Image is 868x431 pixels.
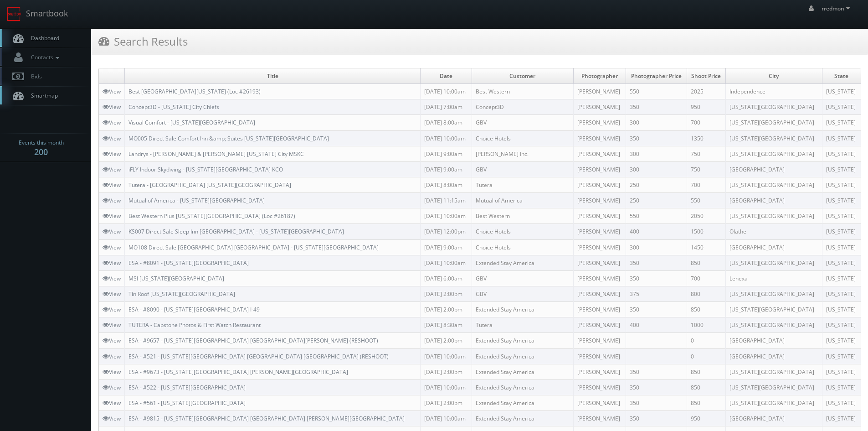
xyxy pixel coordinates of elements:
[573,302,626,317] td: [PERSON_NAME]
[626,130,687,146] td: 350
[626,317,687,333] td: 400
[822,130,861,146] td: [US_STATE]
[687,270,725,286] td: 700
[687,177,725,192] td: 700
[626,224,687,239] td: 400
[573,255,626,270] td: [PERSON_NAME]
[726,411,822,426] td: [GEOGRAPHIC_DATA]
[626,84,687,99] td: 550
[421,193,472,208] td: [DATE] 11:15am
[421,411,472,426] td: [DATE] 10:00am
[726,208,822,224] td: [US_STATE][GEOGRAPHIC_DATA]
[573,68,626,84] td: Photographer
[726,348,822,364] td: [GEOGRAPHIC_DATA]
[726,302,822,317] td: [US_STATE][GEOGRAPHIC_DATA]
[421,161,472,177] td: [DATE] 9:00am
[822,224,861,239] td: [US_STATE]
[472,348,573,364] td: Extended Stay America
[421,255,472,270] td: [DATE] 10:00am
[421,286,472,301] td: [DATE] 2:00pm
[687,379,725,395] td: 850
[822,317,861,333] td: [US_STATE]
[472,364,573,379] td: Extended Stay America
[822,68,861,84] td: State
[472,411,573,426] td: Extended Stay America
[726,161,822,177] td: [GEOGRAPHIC_DATA]
[103,259,121,267] a: View
[125,68,421,84] td: Title
[128,166,283,173] a: iFLY Indoor Skydiving - [US_STATE][GEOGRAPHIC_DATA] KCO
[26,34,59,42] span: Dashboard
[472,379,573,395] td: Extended Stay America
[128,368,348,376] a: ESA - #9673 - [US_STATE][GEOGRAPHIC_DATA] [PERSON_NAME][GEOGRAPHIC_DATA]
[822,5,853,12] span: rredmon
[128,103,219,111] a: Concept3D - [US_STATE] City Chiefs
[472,161,573,177] td: GBV
[626,411,687,426] td: 350
[573,286,626,301] td: [PERSON_NAME]
[98,33,188,49] h3: Search Results
[103,119,121,126] a: View
[573,239,626,255] td: [PERSON_NAME]
[472,115,573,130] td: GBV
[472,302,573,317] td: Extended Stay America
[472,333,573,348] td: Extended Stay America
[103,353,121,360] a: View
[421,270,472,286] td: [DATE] 6:00am
[822,161,861,177] td: [US_STATE]
[128,306,260,313] a: ESA - #8090 - [US_STATE][GEOGRAPHIC_DATA] I-49
[687,224,725,239] td: 1500
[19,138,64,147] span: Events this month
[472,68,573,84] td: Customer
[726,177,822,192] td: [US_STATE][GEOGRAPHIC_DATA]
[128,290,235,298] a: Tin Roof [US_STATE][GEOGRAPHIC_DATA]
[128,119,255,126] a: Visual Comfort - [US_STATE][GEOGRAPHIC_DATA]
[128,275,224,282] a: MSI [US_STATE][GEOGRAPHIC_DATA]
[573,379,626,395] td: [PERSON_NAME]
[421,395,472,410] td: [DATE] 2:00pm
[626,286,687,301] td: 375
[421,130,472,146] td: [DATE] 10:00am
[626,395,687,410] td: 350
[472,286,573,301] td: GBV
[128,212,295,220] a: Best Western Plus [US_STATE][GEOGRAPHIC_DATA] (Loc #26187)
[687,99,725,115] td: 950
[103,321,121,329] a: View
[421,224,472,239] td: [DATE] 12:00pm
[573,208,626,224] td: [PERSON_NAME]
[687,239,725,255] td: 1450
[472,193,573,208] td: Mutual of America
[26,53,62,61] span: Contacts
[573,130,626,146] td: [PERSON_NAME]
[573,84,626,99] td: [PERSON_NAME]
[822,177,861,192] td: [US_STATE]
[128,181,291,189] a: Tutera - [GEOGRAPHIC_DATA] [US_STATE][GEOGRAPHIC_DATA]
[726,68,822,84] td: City
[421,333,472,348] td: [DATE] 2:00pm
[626,379,687,395] td: 350
[421,239,472,255] td: [DATE] 9:00am
[687,411,725,426] td: 950
[726,270,822,286] td: Lenexa
[822,270,861,286] td: [US_STATE]
[128,88,261,95] a: Best [GEOGRAPHIC_DATA][US_STATE] (Loc #26193)
[128,415,405,422] a: ESA - #9815 - [US_STATE][GEOGRAPHIC_DATA] [GEOGRAPHIC_DATA] [PERSON_NAME][GEOGRAPHIC_DATA]
[822,364,861,379] td: [US_STATE]
[103,103,121,111] a: View
[726,224,822,239] td: Olathe
[421,146,472,161] td: [DATE] 9:00am
[726,255,822,270] td: [US_STATE][GEOGRAPHIC_DATA]
[822,379,861,395] td: [US_STATE]
[103,135,121,142] a: View
[103,228,121,235] a: View
[128,135,329,142] a: MO005 Direct Sale Comfort Inn &amp; Suites [US_STATE][GEOGRAPHIC_DATA]
[687,208,725,224] td: 2050
[626,146,687,161] td: 300
[626,115,687,130] td: 300
[421,348,472,364] td: [DATE] 10:00am
[472,255,573,270] td: Extended Stay America
[103,368,121,376] a: View
[573,161,626,177] td: [PERSON_NAME]
[472,395,573,410] td: Extended Stay America
[128,337,378,344] a: ESA - #9657 - [US_STATE][GEOGRAPHIC_DATA] [GEOGRAPHIC_DATA][PERSON_NAME] (RESHOOT)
